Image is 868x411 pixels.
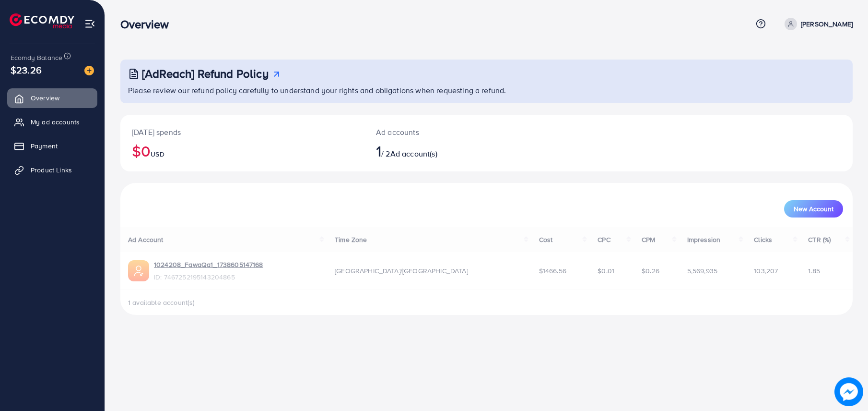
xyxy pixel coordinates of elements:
[376,142,536,160] h2: / 2
[835,378,863,406] img: image
[84,18,95,29] img: menu
[10,13,74,28] img: logo
[390,148,437,159] span: Ad account(s)
[84,66,94,75] img: image
[11,63,42,77] span: $23.26
[7,160,97,180] a: Product Links
[31,93,59,103] span: Overview
[801,18,853,30] p: [PERSON_NAME]
[376,140,381,162] span: 1
[132,126,353,138] p: [DATE] spends
[31,165,72,175] span: Product Links
[376,126,536,138] p: Ad accounts
[120,17,176,31] h3: Overview
[132,142,353,160] h2: $0
[7,88,97,108] a: Overview
[7,136,97,156] a: Payment
[11,53,62,62] span: Ecomdy Balance
[142,67,269,81] h3: [AdReach] Refund Policy
[128,85,847,96] p: Please review our refund policy carefully to understand your rights and obligations when requesti...
[31,141,58,151] span: Payment
[781,18,853,30] a: [PERSON_NAME]
[784,200,843,218] button: New Account
[151,149,164,159] span: USD
[31,117,80,127] span: My ad accounts
[794,205,833,212] span: New Account
[7,112,97,132] a: My ad accounts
